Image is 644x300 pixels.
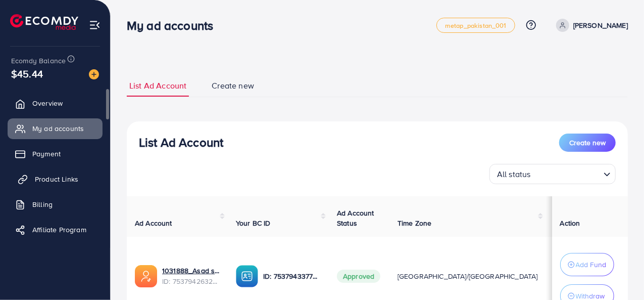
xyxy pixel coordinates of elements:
span: All status [495,167,533,182]
div: Search for option [489,164,616,184]
span: Time Zone [398,218,431,228]
span: Billing [32,199,53,209]
span: $45.44 [11,66,43,81]
span: ID: 7537942632723562504 [162,276,220,286]
span: Overview [32,98,63,108]
button: Add Fund [560,253,614,276]
a: Overview [8,93,103,113]
a: Payment [8,144,103,164]
span: Affiliate Program [32,225,86,235]
div: <span class='underline'>1031888_Asad shah 2_1755064281276</span></br>7537942632723562504 [162,266,220,286]
span: My ad accounts [32,123,84,134]
input: Search for option [534,165,600,182]
img: menu [89,19,101,31]
a: Affiliate Program [8,220,103,240]
img: ic-ba-acc.ded83a64.svg [236,265,258,287]
img: logo [10,14,78,30]
h3: List Ad Account [139,135,223,150]
a: metap_pakistan_001 [436,18,515,33]
a: Product Links [8,169,103,189]
span: Ad Account [135,218,172,228]
span: Payment [32,149,61,159]
button: Create new [559,134,616,152]
span: metap_pakistan_001 [445,22,507,29]
span: Ad Account Status [337,208,374,228]
span: List Ad Account [129,80,186,92]
span: Product Links [35,174,78,184]
span: Create new [569,138,606,148]
span: Action [560,218,580,228]
span: Create new [212,80,254,92]
span: Approved [337,270,380,283]
a: [PERSON_NAME] [552,19,628,32]
a: My ad accounts [8,118,103,139]
a: 1031888_Asad shah 2_1755064281276 [162,266,220,276]
p: [PERSON_NAME] [573,19,628,31]
img: ic-ads-acc.e4c84228.svg [135,265,157,287]
span: [GEOGRAPHIC_DATA]/[GEOGRAPHIC_DATA] [398,271,538,281]
h3: My ad accounts [127,18,221,33]
p: Add Fund [576,259,607,271]
span: Ecomdy Balance [11,56,66,66]
p: ID: 7537943377279549456 [263,270,321,282]
a: Billing [8,194,103,215]
img: image [89,69,99,79]
span: Your BC ID [236,218,271,228]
